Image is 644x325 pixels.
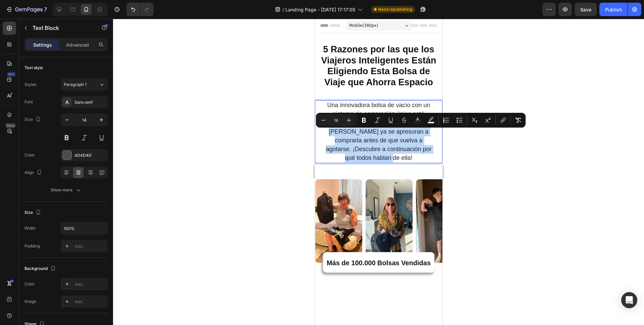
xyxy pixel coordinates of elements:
div: Beta [5,123,16,128]
div: Size [24,115,42,124]
div: Width [24,225,36,231]
strong: Más de 100.000 Bolsas Vendidas [12,240,116,248]
iframe: Design area [315,19,442,325]
button: Save [575,3,597,16]
input: Auto [61,222,107,234]
p: Text Block [33,24,90,32]
img: gempages_577441653510374388-31438dab-eff1-45f7-821c-308f64b7a98d.webp [101,160,148,244]
span: Save [580,7,591,12]
div: 450 [6,72,16,77]
div: Color [24,281,35,287]
div: Undo/Redo [126,3,154,16]
div: Publish [605,6,622,13]
div: Styles [24,82,36,88]
div: 4D4D4D [74,152,106,158]
div: Add... [74,299,106,305]
div: Padding [24,243,40,249]
button: Paragraph 1 [61,79,108,91]
button: Show more [24,184,108,196]
span: Landing Page - [DATE] 17:17:05 [285,6,355,13]
div: Add... [74,281,106,287]
div: Open Intercom Messenger [621,292,637,308]
div: Font [24,99,33,105]
div: Background [24,264,57,273]
div: Align [24,168,43,177]
p: Advanced [66,41,89,48]
div: Show more [51,187,82,193]
button: 7 [3,3,50,16]
div: Sans-serif [74,99,106,105]
div: Text style [24,65,43,71]
span: / [282,6,284,13]
div: Image [24,298,36,305]
div: Editor contextual toolbar [316,113,526,128]
p: 7 [44,5,47,13]
span: Need republishing [378,6,412,12]
div: Size [24,208,42,217]
div: Color [24,152,35,158]
button: Publish [599,3,628,16]
div: Add... [74,243,106,249]
span: Paragraph 1 [64,82,87,88]
p: Settings [33,41,52,48]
